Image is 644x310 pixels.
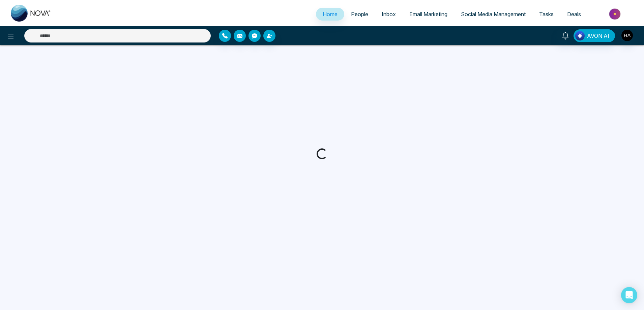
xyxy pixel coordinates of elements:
span: Deals [567,11,581,18]
a: People [344,8,375,21]
a: Home [316,8,344,21]
img: Lead Flow [575,31,585,40]
span: Social Media Management [461,11,526,18]
span: Home [323,11,338,18]
span: Email Marketing [409,11,447,18]
img: User Avatar [621,30,633,41]
img: Nova CRM Logo [11,5,51,22]
span: Inbox [382,11,396,18]
span: AVON AI [587,32,609,40]
span: Tasks [539,11,554,18]
button: AVON AI [574,29,615,42]
a: Tasks [532,8,560,21]
a: Deals [560,8,588,21]
span: People [351,11,368,18]
a: Inbox [375,8,403,21]
a: Social Media Management [454,8,532,21]
img: Market-place.gif [591,6,640,22]
a: Email Marketing [403,8,454,21]
div: Open Intercom Messenger [621,287,637,303]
